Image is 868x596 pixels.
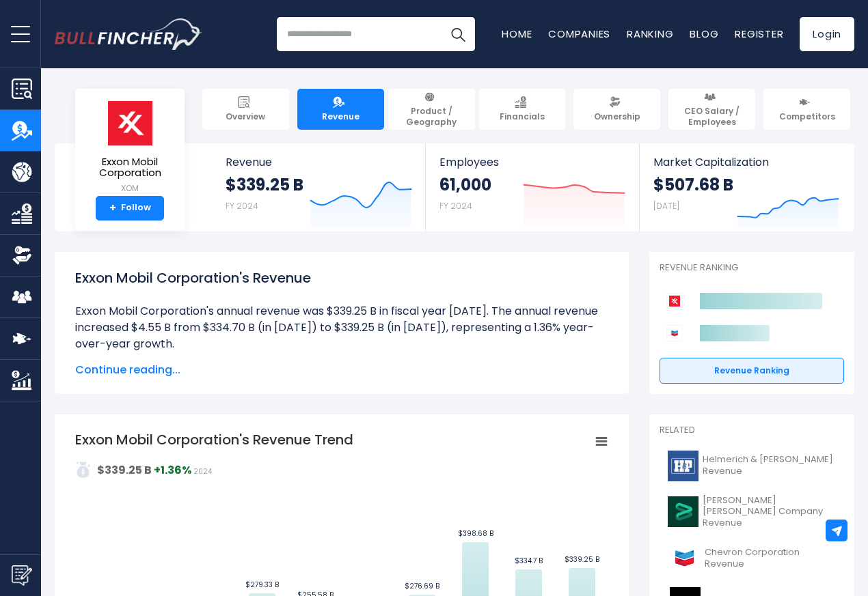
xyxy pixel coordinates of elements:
[660,425,844,436] p: Related
[86,156,174,179] span: Exxon Mobil Corporation
[55,18,202,50] img: Bullfincher logo
[653,200,679,212] small: [DATE]
[660,262,844,274] p: Revenue Ranking
[627,27,673,41] a: Ranking
[668,496,699,527] img: BKR logo
[75,268,608,288] h1: Exxon Mobil Corporation's Revenue
[458,528,493,539] text: $398.68 B
[668,543,701,573] img: CVX logo
[515,556,543,566] text: $334.7 B
[85,100,174,196] a: Exxon Mobil Corporation XOM
[439,156,625,169] span: Employees
[668,451,699,481] img: HP logo
[479,89,566,130] a: Financials
[97,462,152,478] strong: $339.25 B
[441,17,475,51] button: Search
[109,202,116,214] strong: +
[565,554,599,565] text: $339.25 B
[660,539,844,577] a: Chevron Corporation Revenue
[245,580,279,590] text: $279.33 B
[439,174,491,195] strong: 61,000
[193,466,212,477] span: 2024
[226,111,265,122] span: Overview
[800,17,854,51] a: Login
[55,18,202,50] a: Go to homepage
[226,174,303,195] strong: $339.25 B
[653,174,733,195] strong: $507.68 B
[660,492,844,533] a: [PERSON_NAME] [PERSON_NAME] Company Revenue
[75,430,353,449] tspan: Exxon Mobil Corporation's Revenue Trend
[666,325,683,341] img: Chevron Corporation competitors logo
[660,447,844,485] a: Helmerich & [PERSON_NAME] Revenue
[640,143,853,231] a: Market Capitalization $507.68 B [DATE]
[690,27,718,41] a: Blog
[86,182,174,195] small: XOM
[735,27,783,41] a: Register
[675,106,749,127] span: CEO Salary / Employees
[394,106,469,127] span: Product / Geography
[439,200,472,212] small: FY 2024
[763,89,850,130] a: Competitors
[202,89,289,130] a: Overview
[322,111,360,122] span: Revenue
[653,156,839,169] span: Market Capitalization
[779,111,835,122] span: Competitors
[426,143,638,231] a: Employees 61,000 FY 2024
[548,27,610,41] a: Companies
[405,581,439,591] text: $276.69 B
[388,89,475,130] a: Product / Geography
[500,111,545,122] span: Financials
[75,362,608,378] span: Continue reading...
[226,200,258,212] small: FY 2024
[75,303,608,352] li: Exxon Mobil Corporation's annual revenue was $339.25 B in fiscal year [DATE]. The annual revenue ...
[297,89,384,130] a: Revenue
[212,143,426,231] a: Revenue $339.25 B FY 2024
[154,462,191,478] strong: +1.36%
[226,156,412,169] span: Revenue
[573,89,660,130] a: Ownership
[12,245,32,266] img: Ownership
[666,293,683,309] img: Exxon Mobil Corporation competitors logo
[96,196,164,221] a: +Follow
[668,89,755,130] a: CEO Salary / Employees
[660,358,844,384] a: Revenue Ranking
[502,27,532,41] a: Home
[75,462,92,478] img: addasd
[594,111,640,122] span: Ownership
